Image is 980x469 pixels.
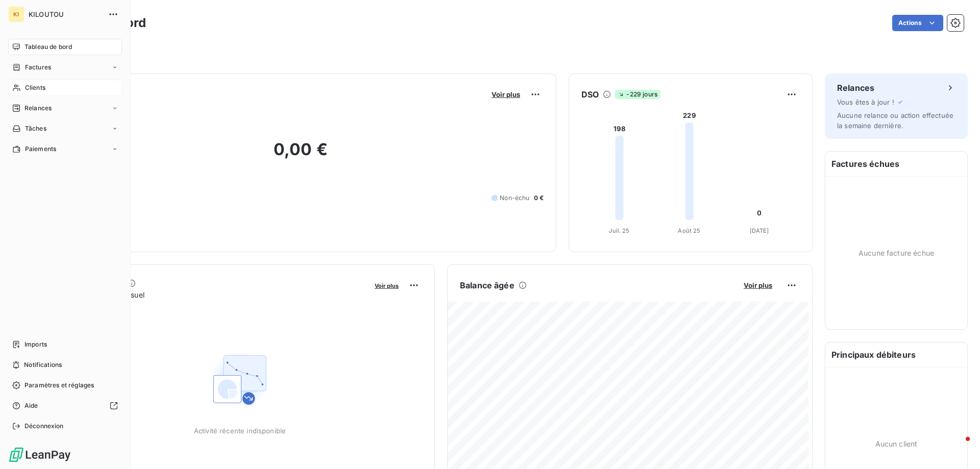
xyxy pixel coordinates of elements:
[609,227,629,234] tspan: Juil. 25
[744,281,772,289] span: Voir plus
[615,90,660,99] span: -229 jours
[24,360,62,369] span: Notifications
[24,42,72,52] span: Tableau de bord
[741,281,775,290] button: Voir plus
[372,281,402,290] button: Voir plus
[825,152,967,176] h6: Factures échues
[8,398,122,414] a: Aide
[375,282,399,289] span: Voir plus
[875,438,918,449] span: Aucun client
[825,342,967,367] h6: Principaux débiteurs
[837,82,874,94] h6: Relances
[24,104,52,113] span: Relances
[460,279,514,291] h6: Balance âgée
[8,6,24,22] div: KI
[500,193,529,203] span: Non-échu
[25,83,45,92] span: Clients
[488,90,523,99] button: Voir plus
[581,88,599,101] h6: DSO
[945,434,970,459] iframe: Intercom live chat
[492,90,520,98] span: Voir plus
[24,422,64,431] span: Déconnexion
[750,227,769,234] tspan: [DATE]
[24,340,47,349] span: Imports
[892,15,943,31] button: Actions
[25,124,46,133] span: Tâches
[207,347,273,412] img: Empty state
[24,381,94,390] span: Paramètres et réglages
[24,401,38,410] span: Aide
[29,10,102,18] span: KILOUTOU
[25,63,51,72] span: Factures
[837,111,953,130] span: Aucune relance ou action effectuée la semaine dernière.
[837,98,894,106] span: Vous êtes à jour !
[25,144,56,154] span: Paiements
[534,193,544,203] span: 0 €
[58,139,544,170] h2: 0,00 €
[8,447,71,463] img: Logo LeanPay
[194,427,286,435] span: Activité récente indisponible
[678,227,700,234] tspan: Août 25
[859,248,934,258] span: Aucune facture échue
[58,289,367,300] span: Chiffre d'affaires mensuel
